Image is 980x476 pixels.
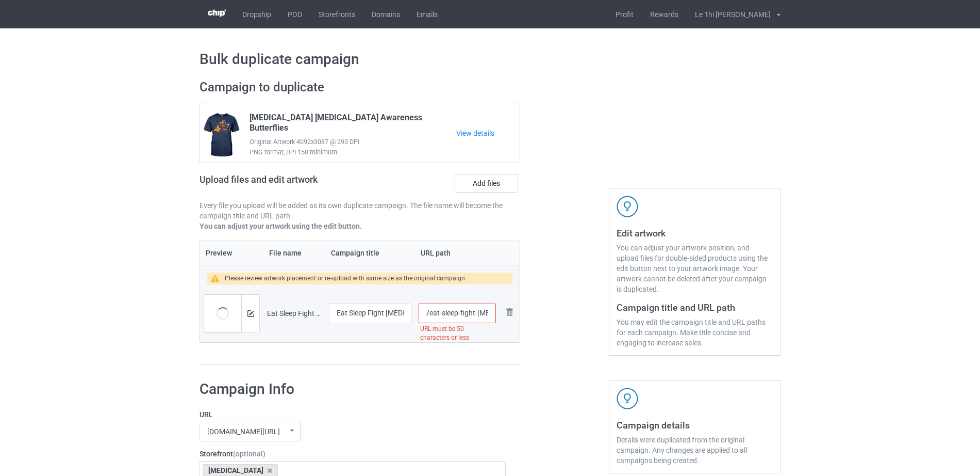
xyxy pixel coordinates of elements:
[617,227,773,239] h3: Edit artwork
[200,200,520,221] p: Every file you upload will be added as its own duplicate campaign. The file name will become the ...
[250,137,456,147] span: Original Artwork 4092x3087 @ 293 DPI
[503,306,516,318] img: svg+xml;base64,PD94bWwgdmVyc2lvbj0iMS4wIiBlbmNvZGluZz0iVVRGLTgiPz4KPHN2ZyB3aWR0aD0iMjhweCIgaGVpZ2...
[207,428,280,435] div: [DOMAIN_NAME][URL]
[247,310,254,317] img: svg+xml;base64,PD94bWwgdmVyc2lvbj0iMS4wIiBlbmNvZGluZz0iVVRGLTgiPz4KPHN2ZyB3aWR0aD0iMTRweCIgaGVpZ2...
[211,275,225,282] img: warning
[617,243,773,294] div: You can adjust your artwork position, and upload files for double-sided products using the edit b...
[200,80,520,96] h2: Campaign to duplicate
[455,174,518,193] label: Add files
[617,388,638,409] img: svg+xml;base64,PD94bWwgdmVyc2lvbj0iMS4wIiBlbmNvZGluZz0iVVRGLTgiPz4KPHN2ZyB3aWR0aD0iNDJweCIgaGVpZ2...
[233,450,265,458] span: (optional)
[617,302,773,313] h3: Campaign title and URL path
[225,273,467,284] div: Please review artwork placement or re-upload with same size as the original campaign.
[250,147,456,157] span: PNG format, DPI 150 minimum
[263,241,325,265] th: File name
[325,241,415,265] th: Campaign title
[200,409,506,420] label: URL
[419,323,496,344] div: URL must be 50 characters or less
[200,449,506,459] label: Storefront
[208,9,226,17] img: 3d383065fc803cdd16c62507c020ddf8.png
[200,50,780,69] h1: Bulk duplicate campaign
[267,308,322,319] div: Eat Sleep Fight [MEDICAL_DATA] CLL Awareness.png
[617,419,773,431] h3: Campaign details
[617,435,773,466] div: Details were duplicated from the original campaign. Any changes are applied to all campaigns bein...
[617,196,638,217] img: svg+xml;base64,PD94bWwgdmVyc2lvbj0iMS4wIiBlbmNvZGluZz0iVVRGLTgiPz4KPHN2ZyB3aWR0aD0iNDJweCIgaGVpZ2...
[687,2,771,27] div: Le Thi [PERSON_NAME]
[200,241,263,265] th: Preview
[617,317,773,348] div: You may edit the campaign title and URL paths for each campaign. Make title concise and engaging ...
[456,128,520,138] a: View details
[200,380,506,399] h1: Campaign Info
[200,174,392,193] h2: Upload files and edit artwork
[200,222,362,230] b: You can adjust your artwork using the edit button.
[250,113,456,137] span: [MEDICAL_DATA] [MEDICAL_DATA] Awareness Butterflies
[415,241,500,265] th: URL path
